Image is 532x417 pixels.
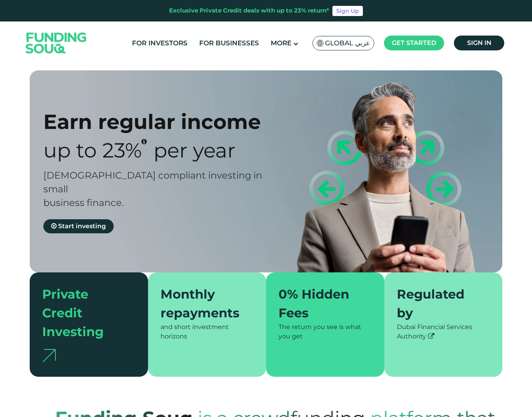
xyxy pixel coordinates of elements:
a: For Investors [130,37,189,50]
div: Earn regular income [43,109,280,134]
i: 23% IRR (expected) ~ 15% Net yield (expected) [141,138,147,145]
div: Exclusive Private Credit deals with up to 23% return* [169,6,329,15]
span: Get started [392,39,436,47]
span: [DEMOGRAPHIC_DATA] compliant investing in small business finance. [43,170,262,208]
img: Logo [18,23,95,63]
img: arrow [42,349,56,362]
div: Regulated by [397,285,481,322]
span: Up to 23% [43,138,142,163]
div: Dubai Financial Services Authority [397,322,490,341]
span: Sign in [467,39,491,47]
div: Private Credit Investing [42,285,126,341]
a: Start investing [43,219,114,233]
a: Sign Up [332,6,363,16]
a: Sign in [454,36,504,50]
span: Per Year [154,138,236,163]
span: More [271,39,291,47]
div: The return you see is what you get [278,322,372,341]
a: For Businesses [197,37,261,50]
div: Monthly repayments [161,285,245,322]
div: 0% Hidden Fees [278,285,362,322]
img: SA Flag [317,40,324,47]
div: and short investment horizons [161,322,254,341]
span: Global عربي [325,39,370,48]
span: Start investing [58,222,106,230]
